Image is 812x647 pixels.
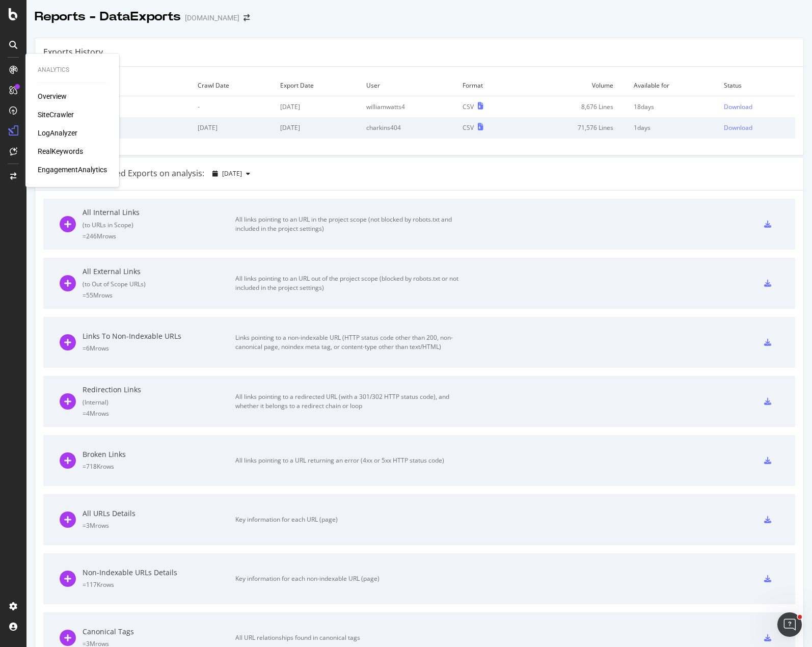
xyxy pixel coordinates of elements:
[519,96,629,118] td: 8,676 Lines
[38,91,67,101] a: Overview
[83,331,235,341] div: Links To Non-Indexable URLs
[235,392,465,411] div: All links pointing to a redirected URL (with a 301/302 HTTP status code), and whether it belongs ...
[235,333,465,352] div: Links pointing to a non-indexable URL (HTTP status code other than 200, non-canonical page, noind...
[629,96,719,118] td: 18 days
[275,75,361,96] td: Export Date
[235,215,465,233] div: All links pointing to an URL in the project scope (not blocked by robots.txt and included in the ...
[764,516,771,523] div: csv-export
[83,385,235,395] div: Redirection Links
[764,221,771,228] div: csv-export
[83,221,235,229] div: ( to URLs in Scope )
[764,457,771,464] div: csv-export
[83,266,235,277] div: All External Links
[222,169,242,178] span: 2025 Sep. 6th
[275,117,361,138] td: [DATE]
[83,398,235,407] div: ( Internal )
[83,568,235,578] div: Non-Indexable URLs Details
[629,117,719,138] td: 1 days
[43,46,103,58] div: Exports History
[83,508,235,519] div: All URLs Details
[764,575,771,582] div: csv-export
[38,66,107,74] div: Analytics
[193,75,275,96] td: Crawl Date
[83,521,235,530] div: = 3M rows
[235,633,465,642] div: All URL relationships found in canonical tags
[35,8,181,25] div: Reports - DataExports
[208,166,254,182] button: [DATE]
[83,232,235,240] div: = 246M rows
[193,96,275,118] td: -
[38,128,77,138] a: LogAnalyzer
[83,280,235,288] div: ( to Out of Scope URLs )
[235,574,465,583] div: Key information for each non-indexable URL (page)
[83,580,235,589] div: = 117K rows
[275,96,361,118] td: [DATE]
[724,102,752,111] div: Download
[463,123,474,132] div: CSV
[361,96,457,118] td: williamwatts4
[235,515,465,524] div: Key information for each URL (page)
[361,75,457,96] td: User
[38,146,83,156] a: RealKeywords
[764,634,771,641] div: csv-export
[629,75,719,96] td: Available for
[235,274,465,292] div: All links pointing to an URL out of the project scope (blocked by robots.txt or not included in t...
[83,462,235,471] div: = 718K rows
[185,13,239,23] div: [DOMAIN_NAME]
[519,117,629,138] td: 71,576 Lines
[193,117,275,138] td: [DATE]
[764,398,771,405] div: csv-export
[463,102,474,111] div: CSV
[235,456,465,465] div: All links pointing to a URL returning an error (4xx or 5xx HTTP status code)
[764,280,771,287] div: csv-export
[83,627,235,637] div: Canonical Tags
[83,449,235,460] div: Broken Links
[764,339,771,346] div: csv-export
[83,291,235,300] div: = 55M rows
[43,168,204,179] div: Botify Recommended Exports on analysis:
[777,612,802,637] iframe: Intercom live chat
[361,117,457,138] td: charkins404
[724,123,790,132] a: Download
[83,344,235,353] div: = 6M rows
[519,75,629,96] td: Volume
[457,75,519,96] td: Format
[724,123,752,132] div: Download
[724,102,790,111] a: Download
[719,75,795,96] td: Status
[243,14,250,21] div: arrow-right-arrow-left
[38,110,74,120] a: SiteCrawler
[38,165,107,175] a: EngagementAnalytics
[83,207,235,218] div: All Internal Links
[83,409,235,418] div: = 4M rows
